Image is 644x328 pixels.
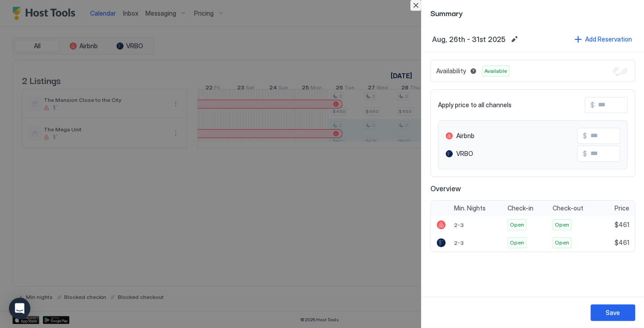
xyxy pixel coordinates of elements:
span: Check-in [508,204,533,212]
span: VRBO [456,150,473,158]
span: $ [590,101,594,109]
span: Min. Nights [454,204,486,212]
span: Availability [436,67,466,75]
span: $ [583,150,587,158]
span: 2-3 [454,240,464,246]
span: 2-3 [454,222,464,228]
span: Open [555,221,569,229]
span: Check-out [553,204,583,212]
span: Summary [430,7,635,18]
span: Price [615,204,629,212]
button: Edit date range [509,34,520,45]
button: Save [590,304,635,321]
span: Overview [430,184,635,193]
span: Open [510,221,524,229]
span: $ [583,132,587,140]
button: Add Reservation [573,33,633,45]
span: Open [510,239,524,247]
span: Aug, 26th - 31st 2025 [432,35,505,44]
div: Add Reservation [585,34,632,44]
span: Available [484,67,507,75]
div: Open Intercom Messenger [9,298,30,319]
span: Apply price to all channels [438,101,512,109]
span: $461 [615,239,629,247]
button: Blocked dates override all pricing rules and remain unavailable until manually unblocked [468,66,479,76]
span: $461 [615,221,629,229]
span: Open [555,239,569,247]
span: Airbnb [456,132,475,140]
div: Save [606,308,620,317]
